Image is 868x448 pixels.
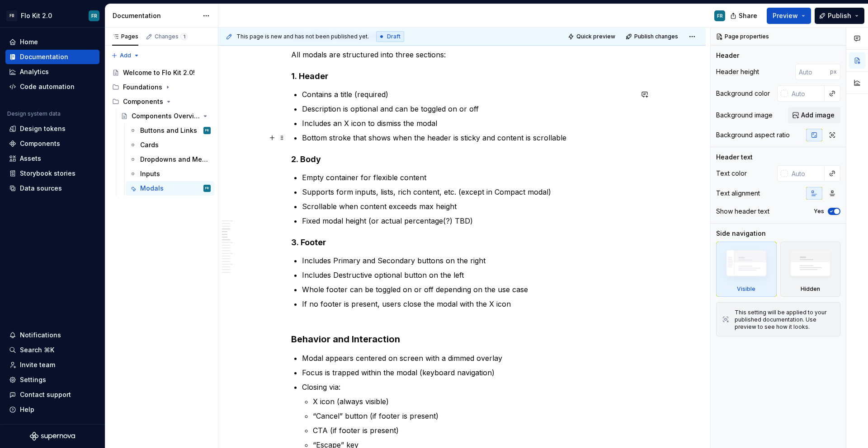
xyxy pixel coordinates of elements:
[716,131,790,140] div: Background aspect ratio
[5,402,99,417] button: Help
[291,334,400,345] strong: Behavior and Interaction
[140,126,197,135] div: Buttons and Links
[5,343,99,357] button: Search ⌘K
[205,126,209,135] div: FR
[291,238,326,247] strong: 3. Footer
[302,103,633,114] p: Description is optional and can be toggled on or off
[788,85,825,102] input: Auto
[108,94,214,109] div: Components
[313,396,633,407] p: X icon (always visible)
[828,11,851,20] span: Publish
[726,8,763,24] button: Share
[20,139,60,148] div: Components
[126,167,214,181] a: Inputs
[5,79,99,94] a: Code automation
[313,425,633,436] p: CTA (if footer is present)
[302,353,633,364] p: Modal appears centered on screen with a dimmed overlay
[302,187,633,197] p: Supports form inputs, lists, rich content, etc. (except in Compact modal)
[302,201,633,212] p: Scrollable when content exceeds max height
[5,328,99,342] button: Notifications
[20,390,71,399] div: Contact support
[20,154,41,163] div: Assets
[291,49,633,60] p: All modals are structured into three sections:
[302,89,633,100] p: Contains a title (required)
[5,151,99,166] a: Assets
[113,11,198,20] div: Documentation
[302,172,633,183] p: Empty container for flexible content
[126,138,214,152] a: Cards
[5,121,99,136] a: Design tokens
[126,152,214,167] a: Dropdowns and Menus
[623,30,682,43] button: Publish changes
[5,136,99,151] a: Components
[117,109,214,123] a: Components Overview
[302,299,633,309] p: If no footer is present, users close the modal with the X icon
[5,358,99,372] a: Invite team
[112,33,138,40] div: Pages
[302,118,633,129] p: Includes an X icon to dismiss the modal
[20,169,75,178] div: Storybook stories
[814,208,824,215] label: Yes
[126,181,214,196] a: ModalsFR
[20,37,38,47] div: Home
[7,110,61,117] div: Design system data
[155,33,188,40] div: Changes
[108,80,214,94] div: Foundations
[767,8,811,24] button: Preview
[717,12,723,19] div: FR
[576,33,615,40] span: Quick preview
[716,189,760,198] div: Text alignment
[739,11,757,20] span: Share
[132,112,200,121] div: Components Overview
[123,68,195,77] div: Welcome to Flo Kit 2.0!
[126,123,214,138] a: Buttons and LinksFR
[737,285,755,293] div: Visible
[140,140,159,149] div: Cards
[716,229,766,238] div: Side navigation
[2,6,103,25] button: FRFlo Kit 2.0FR
[140,184,164,193] div: Modals
[565,30,619,43] button: Quick preview
[716,89,770,98] div: Background color
[20,184,62,193] div: Data sources
[302,382,633,392] p: Closing via:
[20,345,54,355] div: Search ⌘K
[788,165,825,182] input: Auto
[716,169,747,178] div: Text color
[20,405,34,414] div: Help
[780,242,841,297] div: Hidden
[140,169,160,178] div: Inputs
[20,124,66,133] div: Design tokens
[5,50,99,64] a: Documentation
[20,52,68,61] div: Documentation
[716,67,759,76] div: Header height
[773,11,798,20] span: Preview
[801,285,820,293] div: Hidden
[236,33,369,40] span: This page is new and has not been published yet.
[30,432,75,441] svg: Supernova Logo
[788,107,840,123] button: Add image
[716,207,769,216] div: Show header text
[20,67,49,76] div: Analytics
[123,97,163,106] div: Components
[291,154,321,164] strong: 2. Body
[20,375,46,384] div: Settings
[5,166,99,181] a: Storybook stories
[120,52,131,59] span: Add
[801,111,835,120] span: Add image
[140,155,209,164] div: Dropdowns and Menus
[5,181,99,196] a: Data sources
[5,387,99,402] button: Contact support
[20,331,61,340] div: Notifications
[5,373,99,387] a: Settings
[716,153,753,162] div: Header text
[302,284,633,295] p: Whole footer can be toggled on or off depending on the use case
[735,309,835,331] div: This setting will be applied to your published documentation. Use preview to see how it looks.
[302,367,633,378] p: Focus is trapped within the modal (keyboard navigation)
[387,33,401,40] span: Draft
[205,184,209,193] div: FR
[815,8,864,24] button: Publish
[716,111,773,120] div: Background image
[108,65,214,80] a: Welcome to Flo Kit 2.0!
